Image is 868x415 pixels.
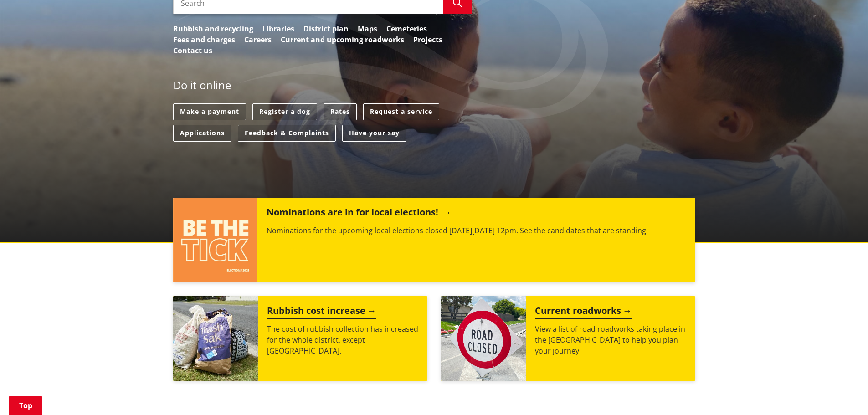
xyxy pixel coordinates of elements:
[252,103,317,120] a: Register a dog
[413,34,442,45] a: Projects
[173,198,258,282] img: ELECTIONS 2025 (15)
[173,103,246,120] a: Make a payment
[173,79,231,95] h2: Do it online
[244,34,272,45] a: Careers
[173,34,235,45] a: Fees and charges
[267,305,376,319] h2: Rubbish cost increase
[441,296,526,381] img: Road closed sign
[267,323,418,356] p: The cost of rubbish collection has increased for the whole district, except [GEOGRAPHIC_DATA].
[267,207,449,220] h2: Nominations are in for local elections!
[342,125,406,142] a: Have your say
[173,198,695,282] a: Nominations are in for local elections! Nominations for the upcoming local elections closed [DATE...
[363,103,439,120] a: Request a service
[173,23,253,34] a: Rubbish and recycling
[303,23,349,34] a: District plan
[173,296,427,381] a: Rubbish bags with sticker Rubbish cost increase The cost of rubbish collection has increased for ...
[535,323,686,356] p: View a list of road roadworks taking place in the [GEOGRAPHIC_DATA] to help you plan your journey.
[281,34,404,45] a: Current and upcoming roadworks
[173,296,258,381] img: Rubbish bags with sticker
[826,377,859,410] iframe: Messenger Launcher
[535,305,632,319] h2: Current roadworks
[238,125,336,142] a: Feedback & Complaints
[358,23,377,34] a: Maps
[9,396,42,415] a: Top
[173,125,231,142] a: Applications
[324,103,357,120] a: Rates
[267,225,686,236] p: Nominations for the upcoming local elections closed [DATE][DATE] 12pm. See the candidates that ar...
[173,45,212,56] a: Contact us
[386,23,427,34] a: Cemeteries
[441,296,695,381] a: Current roadworks View a list of road roadworks taking place in the [GEOGRAPHIC_DATA] to help you...
[262,23,294,34] a: Libraries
